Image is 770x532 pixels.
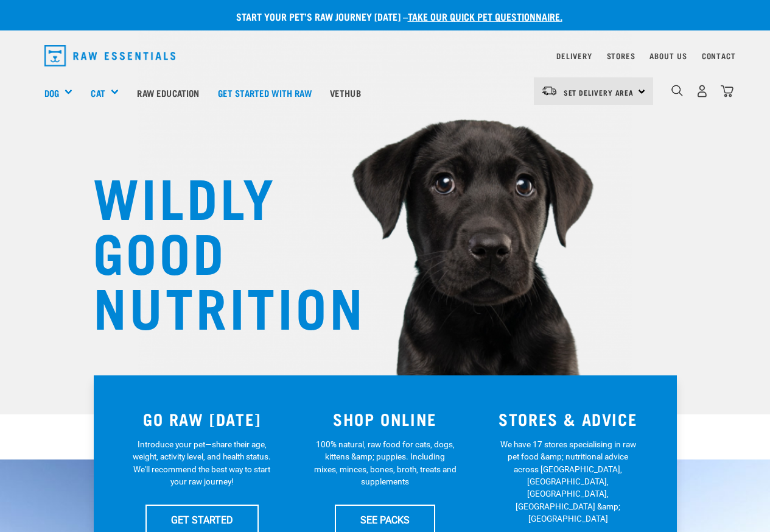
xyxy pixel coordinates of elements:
[497,438,640,525] p: We have 17 stores specialising in raw pet food &amp; nutritional advice across [GEOGRAPHIC_DATA],...
[44,45,176,66] img: Raw Essentials Logo
[556,54,592,58] a: Delivery
[128,68,208,117] a: Raw Education
[649,54,687,58] a: About Us
[696,85,709,98] img: user.png
[301,410,469,428] h3: SHOP ONLINE
[484,410,653,428] h3: STORES & ADVICE
[607,54,635,58] a: Stores
[408,13,562,19] a: take our quick pet questionnaire.
[44,86,59,100] a: Dog
[313,438,457,488] p: 100% natural, raw food for cats, dogs, kittens &amp; puppies. Including mixes, minces, bones, bro...
[541,85,558,96] img: van-moving.png
[118,410,287,428] h3: GO RAW [DATE]
[93,168,337,332] h1: WILDLY GOOD NUTRITION
[702,54,736,58] a: Contact
[130,438,273,488] p: Introduce your pet—share their age, weight, activity level, and health status. We'll recommend th...
[671,85,683,96] img: home-icon-1@2x.png
[321,68,370,117] a: Vethub
[564,90,634,94] span: Set Delivery Area
[209,68,321,117] a: Get started with Raw
[721,85,733,98] img: home-icon@2x.png
[91,86,105,100] a: Cat
[35,40,736,71] nav: dropdown navigation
